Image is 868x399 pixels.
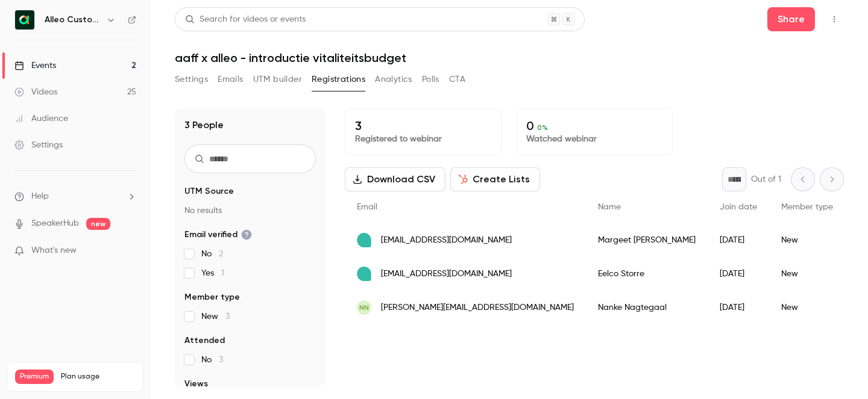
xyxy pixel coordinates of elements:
div: [DATE] [708,291,769,324]
span: Join date [720,203,757,211]
span: New [201,311,230,323]
span: No [201,248,223,260]
div: Eelco Storre [586,257,708,291]
span: Yes [201,267,224,279]
button: Share [767,7,815,31]
span: 2 [219,250,223,258]
p: Registered to webinar [355,133,491,145]
div: Events [14,60,56,72]
span: Member type [781,203,833,211]
li: help-dropdown-opener [14,190,136,203]
span: Help [31,190,49,203]
div: Nanke Nagtegaal [586,291,708,324]
span: Attended [184,335,225,347]
span: No [201,354,223,366]
div: Margeet [PERSON_NAME] [586,223,708,257]
button: Settings [175,70,208,89]
div: [DATE] [708,257,769,291]
span: [PERSON_NAME][EMAIL_ADDRESS][DOMAIN_NAME] [381,302,574,314]
h1: 3 People [184,118,224,132]
div: Search for videos or events [185,13,306,26]
span: new [86,218,110,230]
button: Registrations [312,70,365,89]
img: aaff.nl [357,267,371,281]
div: Settings [14,139,63,151]
p: No results [184,205,316,217]
h1: aaff x alleo - introductie vitaliteitsbudget [175,51,844,65]
span: UTM Source [184,185,234,197]
p: 0 [526,119,662,133]
button: Create Lists [450,167,540,191]
p: Watched webinar [526,133,662,145]
span: 1 [221,269,224,277]
div: Audience [14,113,68,125]
h6: Alleo Customer Success [45,14,101,26]
button: Polls [422,70,439,89]
div: New [769,223,845,257]
div: [DATE] [708,223,769,257]
img: Alleo Customer Success [15,10,34,29]
button: Emails [218,70,243,89]
button: CTA [449,70,465,89]
span: [EMAIL_ADDRESS][DOMAIN_NAME] [381,234,512,247]
span: Name [598,203,621,211]
img: aaff.nl [357,233,371,247]
div: New [769,291,845,324]
button: Analytics [375,70,412,89]
span: Premium [15,370,54,384]
div: Videos [14,86,57,98]
span: Email verified [184,229,252,241]
p: 3 [355,119,491,133]
span: What's new [31,244,77,257]
span: [EMAIL_ADDRESS][DOMAIN_NAME] [381,268,512,280]
button: UTM builder [253,70,302,89]
span: Member type [184,291,240,303]
span: Email [357,203,377,211]
iframe: Noticeable Trigger [122,246,136,256]
span: Plan usage [61,372,136,382]
p: Out of 1 [751,173,781,185]
span: 3 [225,312,230,321]
span: NN [359,302,369,313]
div: New [769,257,845,291]
span: 3 [219,356,223,364]
a: SpeakerHub [31,217,79,230]
button: Download CSV [345,167,445,191]
span: 0 % [537,123,548,132]
span: Views [184,378,208,390]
